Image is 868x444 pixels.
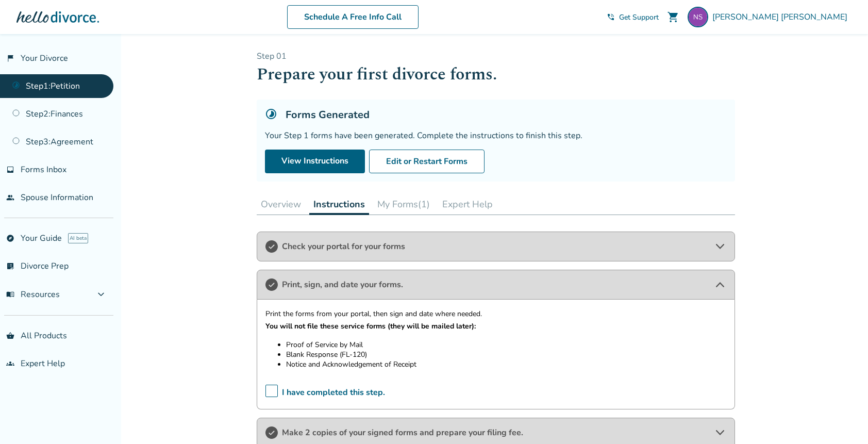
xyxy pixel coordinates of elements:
h1: Prepare your first divorce forms. [257,62,735,87]
span: people [6,193,14,202]
div: Your Step 1 forms have been generated. Complete the instructions to finish this step. [265,130,727,141]
span: inbox [6,166,14,174]
button: Edit or Restart Forms [369,150,485,173]
span: groups [6,359,14,368]
span: shopping_basket [6,332,14,340]
li: Blank Response (FL-120) [286,350,726,359]
span: flag_2 [6,54,14,62]
li: Proof of Service by Mail [286,340,726,350]
p: Step 0 1 [257,51,735,62]
span: expand_more [95,288,107,301]
span: Forms Inbox [21,164,66,175]
h5: Forms Generated [286,108,370,122]
span: Check your portal for your forms [282,241,710,252]
button: Expert Help [438,194,497,215]
span: shopping_cart [667,11,679,23]
img: ngentile@live.com [688,7,708,27]
a: Schedule A Free Info Call [287,5,419,29]
span: Print, sign, and date your forms. [282,279,710,290]
p: Print the forms from your portal, then sign and date where needed. [265,308,726,320]
span: list_alt_check [6,262,14,270]
button: My Forms(1) [373,194,434,215]
span: explore [6,234,14,242]
span: AI beta [68,233,88,243]
strong: You will not file these service forms (they will be mailed later): [265,321,476,331]
span: Get Support [619,12,659,22]
button: Overview [257,194,305,215]
span: phone_in_talk [607,13,615,21]
li: Notice and Acknowledgement of Receipt [286,359,726,369]
span: Resources [6,289,60,300]
a: phone_in_talkGet Support [607,12,659,22]
span: Make 2 copies of your signed forms and prepare your filing fee. [282,427,710,438]
a: View Instructions [265,150,365,173]
iframe: Chat Widget [816,394,868,444]
span: menu_book [6,290,14,299]
button: Instructions [309,194,369,215]
span: [PERSON_NAME] [PERSON_NAME] [712,11,852,23]
span: I have completed this step. [265,385,385,401]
